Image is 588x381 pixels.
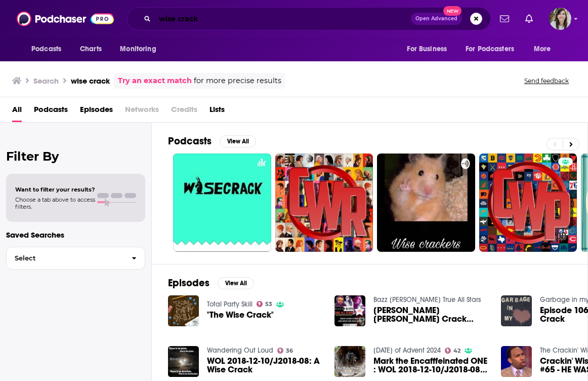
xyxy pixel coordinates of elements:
[207,311,274,319] a: "The Wise Crack"
[118,75,192,87] a: Try an exact match
[207,346,273,355] a: Wandering Out Loud
[71,76,110,86] h3: wise crack
[411,13,462,25] button: Open AdvancedNew
[7,255,123,261] span: Select
[127,7,491,30] div: Search podcasts, credits, & more...
[6,247,145,270] button: Select
[265,302,272,307] span: 53
[155,11,411,27] input: Search podcasts, credits, & more...
[549,8,571,30] img: User Profile
[415,16,457,21] span: Open Advanced
[527,40,564,59] button: open menu
[207,300,253,309] a: Total Party Skill
[6,149,145,164] h2: Filter By
[113,40,169,59] button: open menu
[194,75,281,87] span: for more precise results
[373,346,441,355] a: Dog Days of Advent 2024
[373,357,489,374] a: Mark the Encafffeinated ONE : WOL 2018-12-10/J2018-08: A Wise Crack
[373,295,481,304] a: Bazz Facey's True All Stars
[501,295,532,326] img: Episode 106 - Too Wise To Crack
[24,40,74,59] button: open menu
[334,346,365,377] img: Mark the Encafffeinated ONE : WOL 2018-12-10/J2018-08: A Wise Crack
[549,8,571,30] button: Show profile menu
[286,349,293,353] span: 36
[453,349,460,353] span: 42
[17,9,114,28] img: Podchaser - Follow, Share and Rate Podcasts
[34,101,68,122] a: Podcasts
[407,42,447,56] span: For Business
[400,40,459,59] button: open menu
[12,101,22,122] a: All
[277,348,293,354] a: 36
[73,40,108,59] a: Charts
[31,42,61,56] span: Podcasts
[534,42,551,56] span: More
[445,348,461,354] a: 42
[80,42,102,56] span: Charts
[466,42,514,56] span: For Podcasters
[168,346,199,377] img: WOL 2018-12-10/J2018-08: A Wise Crack
[459,40,529,59] button: open menu
[334,295,365,326] img: Jamie Green's Wise Crack Comedy
[443,6,461,16] span: New
[549,8,571,30] span: Logged in as devinandrade
[496,10,513,27] a: Show notifications dropdown
[373,306,489,323] a: Jamie Green's Wise Crack Comedy
[168,295,199,326] img: "The Wise Crack"
[218,277,254,289] button: View All
[168,277,254,289] a: EpisodesView All
[125,101,159,122] span: Networks
[33,76,59,86] h3: Search
[257,301,273,307] a: 53
[168,135,212,147] h2: Podcasts
[501,346,532,377] img: Crackin' Wise Pod - Episode #65 - HE WAS ON CRACK!!
[15,196,95,210] span: Choose a tab above to access filters.
[521,77,572,85] button: Send feedback
[220,135,256,147] button: View All
[373,306,489,323] span: [PERSON_NAME] [PERSON_NAME] Crack Comedy
[15,186,95,193] span: Want to filter your results?
[207,357,322,374] a: WOL 2018-12-10/J2018-08: A Wise Crack
[80,101,113,122] a: Episodes
[521,10,537,27] a: Show notifications dropdown
[120,42,156,56] span: Monitoring
[6,230,145,240] p: Saved Searches
[209,101,225,122] a: Lists
[171,101,197,122] span: Credits
[168,277,209,289] h2: Episodes
[168,135,256,147] a: PodcastsView All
